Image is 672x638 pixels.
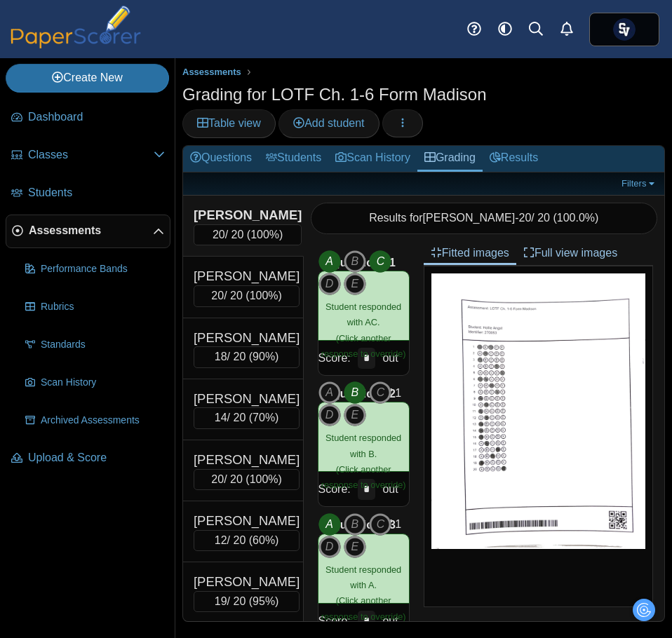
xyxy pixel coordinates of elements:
[41,338,165,352] span: Standards
[344,513,366,536] i: B
[194,206,302,224] div: [PERSON_NAME]
[293,117,364,129] span: Add student
[6,177,170,210] a: Students
[28,147,154,163] span: Classes
[311,203,658,233] div: Results for - / 20 ( )
[6,101,170,135] a: Dashboard
[253,412,275,423] span: 70%
[194,267,300,285] div: [PERSON_NAME]
[215,534,227,546] span: 12
[325,564,401,590] span: Student responded with A.
[6,442,170,475] a: Upload & Score
[369,250,391,273] i: C
[179,64,245,81] a: Assessments
[321,301,406,359] small: (Click another response to override)
[551,14,582,45] a: Alerts
[516,241,624,265] a: Full view images
[613,18,636,41] img: ps.PvyhDibHWFIxMkTk
[20,290,170,324] a: Rubrics
[589,13,659,46] a: ps.PvyhDibHWFIxMkTk
[194,591,300,612] div: / 20 ( )
[369,513,391,536] i: C
[194,390,300,408] div: [PERSON_NAME]
[194,285,300,306] div: / 20 ( )
[41,300,165,314] span: Rubrics
[194,451,300,469] div: [PERSON_NAME]
[483,146,545,172] a: Results
[369,381,391,404] i: C
[278,109,379,137] a: Add student
[6,64,169,92] a: Create New
[20,366,170,400] a: Scan History
[194,469,300,490] div: / 20 ( )
[182,109,276,137] a: Table view
[250,473,278,485] span: 100%
[253,595,275,607] span: 95%
[194,224,302,245] div: / 20 ( )
[6,215,170,248] a: Assessments
[250,290,278,301] span: 100%
[253,534,275,546] span: 60%
[41,414,165,428] span: Archived Assessments
[344,536,366,558] i: E
[194,329,300,347] div: [PERSON_NAME]
[28,109,165,125] span: Dashboard
[182,83,486,107] h1: Grading for LOTF Ch. 1-6 Form Madison
[325,433,401,459] span: Student responded with B.
[344,273,366,295] i: E
[344,381,366,404] i: B
[328,146,417,172] a: Scan History
[417,146,483,172] a: Grading
[557,212,595,224] span: 100.0%
[182,67,241,77] span: Assessments
[20,404,170,437] a: Archived Assessments
[325,301,401,327] span: Student responded with AC.
[194,573,300,591] div: [PERSON_NAME]
[41,262,165,276] span: Performance Bands
[6,39,146,50] a: PaperScorer
[318,381,341,404] i: A
[215,595,227,607] span: 19
[20,252,170,286] a: Performance Bands
[6,6,146,48] img: PaperScorer
[183,146,259,172] a: Questions
[613,18,636,41] span: Chris Paolelli
[211,473,224,485] span: 20
[197,117,261,129] span: Table view
[28,185,165,201] span: Students
[318,273,341,295] i: D
[423,212,516,224] span: [PERSON_NAME]
[344,250,366,273] i: B
[519,212,532,224] span: 20
[28,450,165,466] span: Upload & Score
[424,241,516,265] a: Fitted images
[29,223,153,238] span: Assessments
[211,290,224,301] span: 20
[213,229,225,240] span: 20
[194,530,300,551] div: / 20 ( )
[344,404,366,426] i: E
[318,250,341,273] i: A
[194,512,300,530] div: [PERSON_NAME]
[194,407,300,428] div: / 20 ( )
[215,412,227,423] span: 14
[321,564,406,622] small: (Click another response to override)
[618,177,661,191] a: Filters
[253,351,275,362] span: 90%
[250,229,279,240] span: 100%
[194,346,300,367] div: / 20 ( )
[321,433,406,490] small: (Click another response to override)
[20,328,170,362] a: Standards
[318,404,341,426] i: D
[259,146,328,172] a: Students
[41,376,165,390] span: Scan History
[215,351,227,362] span: 18
[431,273,646,549] img: 2681183_SEPTEMBER_11_2024T19_48_50_476000000.jpeg
[6,139,170,172] a: Classes
[318,536,341,558] i: D
[318,513,341,536] i: A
